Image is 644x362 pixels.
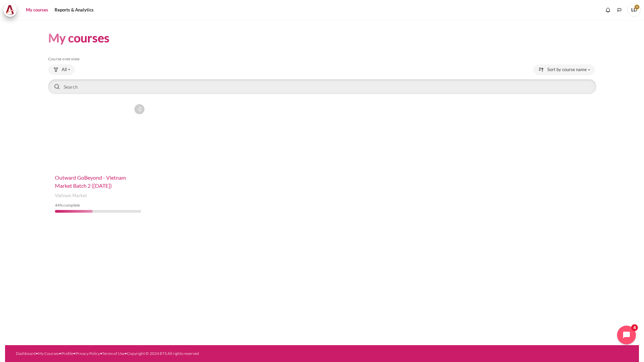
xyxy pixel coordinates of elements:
[127,351,199,356] a: Copyright © 2024 BTS All rights reserved
[5,20,639,230] section: Content
[48,30,109,46] h1: My courses
[627,3,641,17] a: User menu
[16,351,36,356] a: Dashboard
[62,66,67,73] span: All
[55,203,60,208] span: 44
[547,66,587,73] span: Sort by course name
[48,64,596,95] div: Course overview controls
[75,351,100,356] a: Privacy Policy
[5,5,15,15] img: Architeck
[102,351,125,356] a: Terms of Use
[48,79,596,94] input: Search
[48,56,596,62] h5: Course overview
[61,351,73,356] a: Profile
[55,192,87,199] span: Vietnam Market
[627,3,641,17] span: LD
[38,351,59,356] a: My Courses
[603,5,613,15] div: Show notification window with no new notifications
[533,64,595,75] button: Sorting drop-down menu
[3,3,20,17] a: Architeck Architeck
[24,3,51,17] a: My courses
[55,202,141,208] div: % complete
[52,3,96,17] a: Reports & Analytics
[48,64,75,75] button: Grouping drop-down menu
[614,5,624,15] button: Languages
[55,174,126,189] a: Outward GoBeyond - Vietnam Market Batch 2 ([DATE])
[16,351,360,357] div: • • • • •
